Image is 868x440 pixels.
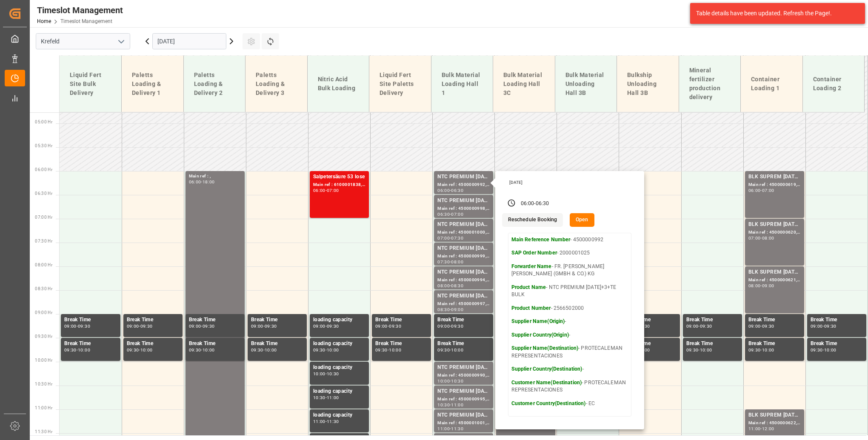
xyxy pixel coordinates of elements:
div: - [450,324,451,328]
div: Break Time [748,340,801,348]
div: NTC PREMIUM [DATE]+3+TE BULK [437,292,490,300]
p: - EC [511,400,628,408]
p: - 2000001025 [511,249,628,257]
div: 08:00 [437,284,450,288]
div: 11:00 [313,420,325,423]
div: - [263,324,265,328]
div: 09:30 [251,348,263,352]
div: 06:30 [536,200,549,208]
div: - [77,324,78,328]
div: 10:00 [78,348,90,352]
div: 10:00 [140,348,153,352]
div: - [698,324,700,328]
div: 10:30 [313,396,325,400]
div: - [201,324,202,328]
div: Main ref : 4500000997, 2000001025 [437,300,490,308]
div: Mineral fertilizer production delivery [686,63,734,105]
div: - [139,348,140,352]
div: Main ref : 4500000622, 2000000565 [748,420,801,427]
div: 06:00 [748,189,761,192]
div: 09:30 [64,348,77,352]
span: 08:30 Hr [35,286,52,291]
div: Bulk Material Unloading Hall 3B [562,67,610,101]
div: - [201,348,202,352]
div: - [450,284,451,288]
div: 09:00 [451,308,463,311]
div: 10:00 [389,348,401,352]
div: - [450,403,451,407]
div: loading capacity [313,316,365,324]
div: Break Time [127,340,179,348]
div: - [823,324,824,328]
p: - 4500000992 [511,236,628,244]
div: 09:00 [748,324,761,328]
strong: Supplier Country(Destination) [511,366,582,372]
div: 11:00 [748,427,761,431]
div: - [325,396,327,400]
div: 09:30 [700,324,712,328]
div: 09:00 [189,324,201,328]
p: - [511,318,628,326]
div: Container Loading 2 [810,71,858,96]
div: - [325,324,327,328]
div: 07:30 [437,260,450,264]
p: - [511,331,628,339]
div: Main ref : 4500000998, 2000001025 [437,205,490,212]
div: 10:00 [437,379,450,383]
div: Liquid Fert Site Paletts Delivery [376,67,424,101]
div: Bulkship Unloading Hall 3B [624,67,672,101]
strong: Forwarder Name [511,263,552,269]
div: Break Time [64,316,117,324]
div: 06:00 [521,200,534,208]
div: 09:30 [375,348,388,352]
div: Main ref : 4500001000, 2000001025 [437,229,490,236]
span: 09:30 Hr [35,334,52,339]
div: 09:00 [762,284,774,288]
div: - [760,236,762,240]
div: Break Time [189,316,241,324]
div: - [698,348,700,352]
div: 10:00 [327,348,339,352]
span: 11:30 Hr [35,429,52,434]
strong: Product Name [511,284,546,290]
div: 09:00 [375,324,388,328]
div: 10:00 [313,372,325,376]
div: 09:30 [762,324,774,328]
div: 18:00 [203,180,215,184]
p: - 2566502000 [511,305,628,312]
span: 10:30 Hr [35,382,52,386]
div: - [77,348,78,352]
div: 10:00 [762,348,774,352]
p: - PROTECALEMAN REPRESENTACIONES [511,379,628,394]
div: BLK SUPREM [DATE] 25KG (x42) INT MTO [748,268,801,277]
div: loading capacity [313,363,365,372]
div: Paletts Loading & Delivery 1 [128,67,177,101]
div: Break Time [811,316,863,324]
span: 07:00 Hr [35,215,52,220]
div: 09:30 [265,324,277,328]
div: 09:30 [686,348,699,352]
strong: Main Reference Number [511,237,571,243]
div: - [325,372,327,376]
div: 07:00 [762,189,774,192]
div: 06:30 [437,212,450,216]
div: - [450,212,451,216]
div: 09:30 [127,348,139,352]
div: 10:00 [203,348,215,352]
div: - [388,324,389,328]
div: - [760,427,762,431]
div: 10:30 [451,379,463,383]
div: - [450,260,451,264]
span: 05:00 Hr [35,120,52,124]
strong: Supplier Name(Destination) [511,345,578,351]
div: 10:30 [327,372,339,376]
div: 09:30 [811,348,823,352]
div: BLK SUPREM [DATE] 25KG (x42) INT MTO [748,411,801,420]
div: Main ref : 4500000994, 2000001025 [437,277,490,284]
div: - [201,180,202,184]
div: BLK SUPREM [DATE] 25KG (x42) INT MTO [748,173,801,181]
div: loading capacity [313,340,365,348]
div: Main ref : 4500000620, 2000000565 [748,229,801,236]
div: Nitric Acid Bulk Loading [314,71,363,96]
div: - [325,420,327,423]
